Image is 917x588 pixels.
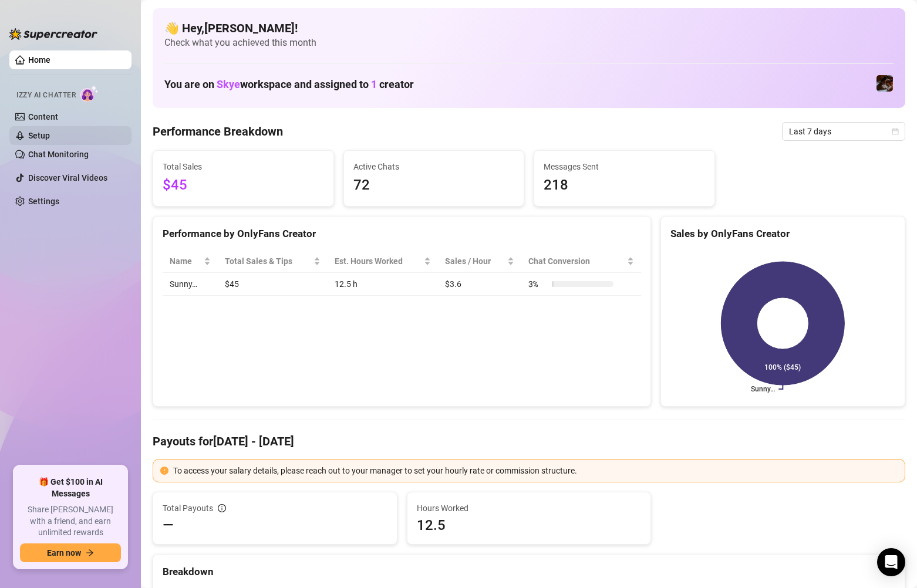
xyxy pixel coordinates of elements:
h4: Payouts for [DATE] - [DATE] [153,433,905,450]
span: 1 [371,78,377,90]
span: Chat Conversion [528,255,625,268]
text: Sunny… [751,385,776,393]
h1: You are on workspace and assigned to creator [164,78,414,91]
span: Hours Worked [417,502,642,515]
td: $3.6 [438,273,521,296]
td: $45 [218,273,328,296]
div: Breakdown [163,564,895,580]
span: exclamation-circle [160,467,168,475]
span: Total Payouts [163,502,213,515]
button: Earn nowarrow-right [20,543,121,562]
img: AI Chatter [80,85,99,102]
span: calendar [892,128,899,135]
div: To access your salary details, please reach out to your manager to set your hourly rate or commis... [173,464,898,477]
span: arrow-right [86,549,94,557]
span: Izzy AI Chatter [16,90,76,101]
td: 12.5 h [328,273,438,296]
span: Share [PERSON_NAME] with a friend, and earn unlimited rewards [20,504,121,539]
img: logo-BBDzfeDw.svg [9,28,97,40]
span: Total Sales & Tips [225,255,311,268]
a: Setup [28,131,50,140]
span: 12.5 [417,516,642,535]
div: Open Intercom Messenger [877,548,905,576]
span: — [163,516,174,535]
span: 72 [353,174,515,197]
h4: 👋 Hey, [PERSON_NAME] ! [164,20,894,36]
span: Skye [217,78,240,90]
div: Est. Hours Worked [335,255,422,268]
th: Name [163,250,218,273]
span: 218 [544,174,705,197]
a: Chat Monitoring [28,150,89,159]
th: Sales / Hour [438,250,521,273]
span: Active Chats [353,160,515,173]
th: Total Sales & Tips [218,250,328,273]
td: Sunny… [163,273,218,296]
a: Content [28,112,58,121]
div: Sales by OnlyFans Creator [670,226,895,242]
span: Total Sales [163,160,324,173]
span: Check what you achieved this month [164,36,894,49]
span: Earn now [47,548,81,557]
span: 🎁 Get $100 in AI Messages [20,477,121,499]
span: Name [170,255,201,268]
a: Settings [28,197,59,206]
div: Performance by OnlyFans Creator [163,226,641,242]
span: $45 [163,174,324,197]
span: Messages Sent [544,160,705,173]
span: Sales / Hour [445,255,505,268]
h4: Performance Breakdown [153,123,283,140]
span: 3 % [528,278,547,290]
th: Chat Conversion [521,250,641,273]
span: info-circle [218,504,226,512]
a: Discover Viral Videos [28,173,107,183]
a: Home [28,55,50,65]
img: Sunny [876,75,893,92]
span: Last 7 days [789,123,898,140]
